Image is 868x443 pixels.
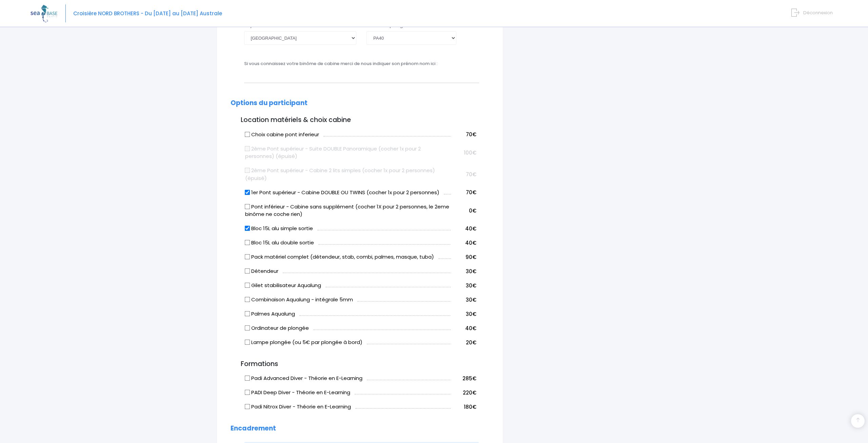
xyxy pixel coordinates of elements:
[231,425,489,432] h2: Encadrement
[244,340,250,345] input: Lampe plongée (ou 5€ par plongée à bord)
[244,168,250,173] input: 2ème Pont supérieur - Cabine 2 lits simples (cocher 1x pour 2 personnes) (épuisé)
[73,10,222,17] span: Croisière NORD BROTHERS - Du [DATE] au [DATE] Australe
[244,146,250,151] input: 2ème Pont supérieur - Suite DOUBLE Panoramique (cocher 1x pour 2 personnes) (épuisé)
[463,389,476,396] span: 220€
[466,296,476,303] span: 30€
[245,167,451,182] label: 2ème Pont supérieur - Cabine 2 lits simples (cocher 1x pour 2 personnes) (épuisé)
[245,253,434,261] label: Pack matériel complet (détendeur, stab, combi, palmes, masque, tuba)
[469,207,476,214] span: 0€
[466,254,476,261] span: 90€
[244,325,250,331] input: Ordinateur de plongée
[245,282,321,289] label: Gilet stabilisateur Aqualung
[466,282,476,289] span: 30€
[466,310,476,318] span: 30€
[244,311,250,317] input: Palmes Aqualung
[244,390,250,395] input: PADI Deep Diver - Théorie en E-Learning
[245,239,314,247] label: Bloc 15L alu double sortie
[244,297,250,302] input: Combinaison Aqualung - intégrale 5mm
[465,225,476,232] span: 40€
[244,376,250,381] input: Padi Advanced Diver - Théorie en E-Learning
[244,240,250,245] input: Bloc 15L alu double sortie
[464,403,476,410] span: 180€
[462,375,476,382] span: 285€
[244,268,250,274] input: Détendeur
[245,403,351,411] label: Padi Nitrox Diver - Théorie en E-Learning
[244,60,437,67] label: Si vous connaissez votre binôme de cabine merci de nous indiquer son prénom nom ici :
[466,339,476,346] span: 20€
[231,116,489,124] h3: Location matériels & choix cabine
[245,267,278,275] label: Détendeur
[244,254,250,260] input: Pack matériel complet (détendeur, stab, combi, palmes, masque, tuba)
[245,225,313,233] label: Bloc 15L alu simple sortie
[465,239,476,246] span: 40€
[466,131,476,138] span: 70€
[244,226,250,231] input: Bloc 15L alu simple sortie
[244,189,250,195] input: 1er Pont supérieur - Cabine DOUBLE OU TWINS (cocher 1x pour 2 personnes)
[231,360,489,368] h3: Formations
[245,203,451,218] label: Pont inférieur - Cabine sans supplément (cocher 1X pour 2 personnes, le 2eme binôme ne coche rien)
[244,132,250,137] input: Choix cabine pont inferieur
[245,189,439,197] label: 1er Pont supérieur - Cabine DOUBLE OU TWINS (cocher 1x pour 2 personnes)
[803,9,833,16] span: Déconnexion
[245,339,362,346] label: Lampe plongée (ou 5€ par plongée à bord)
[465,325,476,332] span: 40€
[464,149,476,156] span: 100€
[466,268,476,275] span: 30€
[245,145,451,160] label: 2ème Pont supérieur - Suite DOUBLE Panoramique (cocher 1x pour 2 personnes) (épuisé)
[466,171,476,178] span: 70€
[231,99,489,107] h2: Options du participant
[245,310,295,318] label: Palmes Aqualung
[245,324,309,332] label: Ordinateur de plongée
[245,296,353,304] label: Combinaison Aqualung - intégrale 5mm
[466,189,476,196] span: 70€
[245,375,362,382] label: Padi Advanced Diver - Théorie en E-Learning
[244,283,250,288] input: Gilet stabilisateur Aqualung
[245,389,350,397] label: PADI Deep Diver - Théorie en E-Learning
[244,204,250,209] input: Pont inférieur - Cabine sans supplément (cocher 1X pour 2 personnes, le 2eme binôme ne coche rien)
[245,131,319,139] label: Choix cabine pont inferieur
[244,404,250,409] input: Padi Nitrox Diver - Théorie en E-Learning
